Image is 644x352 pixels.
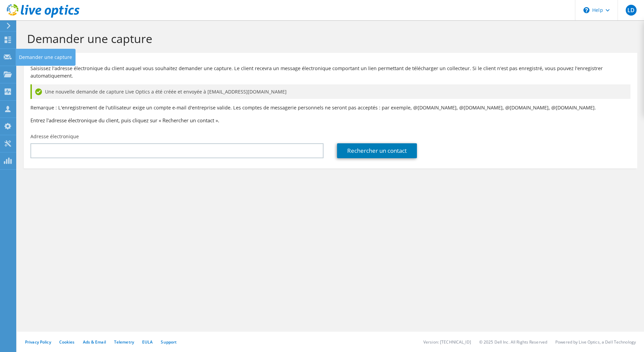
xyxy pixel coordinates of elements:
a: Support [161,339,177,345]
li: Powered by Live Optics, a Dell Technology [555,339,636,345]
label: Adresse électronique [30,133,79,140]
p: Remarque : L'enregistrement de l'utilisateur exige un compte e-mail d'entreprise valide. Les comp... [30,104,630,111]
a: Privacy Policy [25,339,51,345]
a: Telemetry [114,339,134,345]
li: © 2025 Dell Inc. All Rights Reserved [479,339,547,345]
a: EULA [142,339,153,345]
a: Cookies [59,339,75,345]
a: Ads & Email [83,339,106,345]
h3: Entrez l'adresse électronique du client, puis cliquez sur « Rechercher un contact ». [30,117,630,124]
h1: Demander une capture [27,32,630,46]
span: LD [626,5,637,16]
a: Rechercher un contact [337,143,417,158]
div: Demander une capture [16,49,75,66]
p: Saisissez l'adresse électronique du client auquel vous souhaitez demander une capture. Le client ... [30,65,630,80]
svg: \n [583,7,590,13]
span: Une nouvelle demande de capture Live Optics a été créée et envoyée à [EMAIL_ADDRESS][DOMAIN_NAME] [45,88,287,96]
li: Version: [TECHNICAL_ID] [423,339,471,345]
